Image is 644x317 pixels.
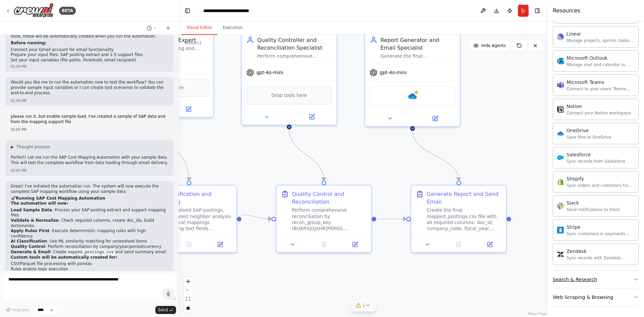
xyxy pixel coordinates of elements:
img: Microsoft Teams [557,82,564,89]
button: Send [155,306,176,314]
button: zoom in [184,277,193,286]
li: - Use ML similarity matching for unresolved items [11,239,168,244]
div: Perform comprehensive reconciliation by recon_group_key (BUKRS|GJAHR|PERIO|[PERSON_NAME]) ensurin... [292,207,367,232]
div: AI Classification and Mapping [157,190,232,206]
div: Connect your Notion workspace [567,110,631,116]
div: Manage projects, sprints, tasks, and bug tracking in Linear [567,38,634,43]
span: gpt-4o-mini [256,69,283,75]
button: Start a new chat [163,24,173,32]
h4: Resources [553,7,580,15]
code: mapped_postings.csv [66,249,115,255]
span: Thought process [16,144,50,150]
strong: Before running: [11,41,47,45]
div: Microsoft Outlook [567,55,634,61]
button: Search & Research [553,271,639,288]
p: Would you like me to run the automation now to test the workflow? You can provide sample input va... [11,80,168,96]
strong: Running SAP Cost Mapping Automation [16,196,105,201]
div: Microsoft Teams [567,79,634,86]
button: Hide left sidebar [183,6,192,15]
span: Drop tools here [148,84,183,92]
li: - Execute deterministic mapping rules with high confidence [11,228,168,239]
div: AI Classification Expert [134,36,209,44]
div: Search & Research [553,276,597,283]
strong: Apply Rules First [11,228,49,233]
p: please run it, but enable sample load, I've created a sample of SAP data and from the mapping sup... [11,114,168,124]
div: Web Scraping & Browsing [553,294,613,301]
div: Version 1 [184,40,202,46]
button: Open in side panel [342,240,368,249]
button: Open in side panel [477,240,503,249]
li: Rules engine logic execution [11,267,168,272]
button: Switch to previous chat [144,24,160,32]
div: Zendesk [567,248,634,255]
button: No output available [442,240,475,249]
li: - Process your SAP posting extract and support mapping files [11,208,168,218]
button: Execution [217,21,248,35]
div: Save files to OneDrive [567,135,611,140]
div: Sync records from Salesforce [567,159,625,164]
li: Connect your Gmail account for email functionality [11,47,168,53]
div: OneDrive [567,127,611,134]
img: Stripe [557,227,564,233]
div: Notion [567,103,631,110]
img: Zendesk [557,251,564,258]
div: 01:59 PM [11,64,168,69]
g: Edge from dfc4c57d-a721-404c-9ae2-2d63eeddd307 to 31029c6a-72e4-4570-b1ca-3283db6528d5 [162,121,193,180]
li: Prepare your input files: SAP posting extract and 1-5 support files [11,52,168,58]
button: Hide right sidebar [533,6,542,15]
div: Quality Control and ReconciliationPerform comprehensive reconciliation by recon_group_key (BUKRS|... [276,185,372,253]
div: Quality Controller and Reconciliation SpecialistPerform comprehensive reconciliation of mapped am... [241,31,337,125]
h2: 🚀 [11,196,168,201]
div: 01:59 PM [11,98,168,103]
div: Quality Controller and Reconciliation Specialist [257,36,332,51]
div: Manage mail and calendar in Outlook [567,62,634,67]
strong: The automation will now: [11,201,68,206]
button: Web Scraping & Browsing [553,288,639,306]
strong: Generate & Email [11,250,50,254]
img: Shopify [557,178,564,185]
div: AI Classification ExpertUse machine learning and similarity matching to classify unresolved SAP p... [118,31,214,118]
div: For unresolved SAP postings, use k-nearest neighbor analysis on historical mappings considering t... [157,207,232,232]
button: 1 [350,299,376,312]
div: Stripe [567,224,634,230]
div: Generate Report and Send EmailCreate the final mapped_postings.csv file with all required columns... [411,185,507,253]
div: Report Generator and Email SpecialistGenerate the final mapped_postings.csv file with all require... [364,31,461,127]
button: Click to speak your automation idea [163,289,173,299]
div: Use machine learning and similarity matching to classify unresolved SAP postings by finding k-nea... [134,45,209,51]
div: Report Generator and Email Specialist [380,36,455,51]
div: Sync records with Zendesk Support [567,255,634,261]
button: No output available [173,240,205,249]
span: gpt-4o-mini [380,69,407,75]
button: toggle interactivity [184,303,193,312]
div: 02:05 PM [11,127,168,132]
div: AI Classification and MappingFor unresolved SAP postings, use k-nearest neighbor analysis on hist... [141,185,237,253]
span: Hide Agents [481,43,506,48]
div: Sync orders and customers from Shopify [567,183,634,188]
div: Sync customers or payments from Stripe [567,231,634,236]
span: Send [158,307,168,313]
span: ▶ [11,144,14,150]
g: Edge from 31029c6a-72e4-4570-b1ca-3283db6528d5 to 0350fbc5-bec5-49a5-96b3-cfd773735501 [241,211,272,223]
img: Logo [13,3,54,18]
div: Salesforce [567,151,625,158]
img: OneDrive [557,130,564,137]
g: Edge from ada23eb0-cd29-4b51-be80-3d8df676a813 to 104e7cd7-05f8-4bd2-9a59-f3b1a76270d3 [409,131,463,180]
button: Open in side panel [167,105,210,114]
div: 02:05 PM [11,168,168,173]
strong: Custom tools will be automatically created for: [11,255,117,260]
nav: breadcrumb [203,7,270,14]
g: Edge from 0350fbc5-bec5-49a5-96b3-cfd773735501 to 104e7cd7-05f8-4bd2-9a59-f3b1a76270d3 [376,215,407,223]
div: Send notifications to Slack [567,207,620,212]
button: Open in side panel [207,240,233,249]
div: BETA [59,7,76,15]
div: Generate Report and Send Email [427,190,501,206]
button: Improve [3,306,32,314]
button: ▶Thought process [11,144,50,150]
strong: Quality Control [11,244,45,249]
button: zoom out [184,286,193,295]
div: Slack [567,200,620,206]
p: Great! I've initiated the automation run. The system will now execute the complete SAP mapping wo... [11,184,168,194]
g: Edge from 63daa9d8-ad62-4096-a178-070853ff6eb7 to 0350fbc5-bec5-49a5-96b3-cfd773735501 [285,129,328,180]
div: Perform comprehensive reconciliation of mapped amounts against source amounts by recon_group_key ... [257,53,332,59]
button: Open in side panel [413,114,457,123]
